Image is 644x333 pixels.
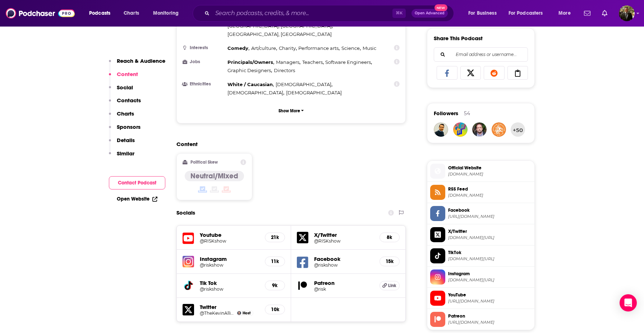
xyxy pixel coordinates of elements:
[109,176,165,189] button: Contact Podcast
[117,97,141,104] p: Contacts
[276,81,331,87] span: [DEMOGRAPHIC_DATA]
[411,9,448,18] button: Open AdvancedNew
[325,59,371,65] span: Software Engineers
[153,8,179,18] span: Monitoring
[314,255,374,262] h5: Facebook
[448,299,532,304] span: https://www.youtube.com/@RISKshow
[468,8,497,18] span: For Business
[430,269,532,285] a: Instagram[DOMAIN_NAME][URL]
[109,57,165,71] button: Reach & Audience
[314,262,374,268] a: @riskshow
[553,8,580,19] button: open menu
[463,8,506,19] button: open menu
[325,58,372,66] span: ,
[279,108,300,113] p: Show More
[227,59,273,65] span: Principals/Owners
[448,207,532,214] span: Facebook
[460,66,481,80] a: Share on X/Twitter
[200,255,259,262] h5: Instagram
[190,160,218,165] h2: Political Skew
[199,5,461,22] div: Search podcasts, credits, & more...
[276,80,332,89] span: ,
[298,45,339,51] span: Performance arts
[109,137,135,150] button: Details
[314,286,374,292] a: @risk
[430,248,532,263] a: TikTok[DOMAIN_NAME][URL]
[434,35,483,42] h3: Share This Podcast
[507,66,528,80] a: Copy Link
[279,44,297,52] span: ,
[448,320,532,325] span: https://www.patreon.com/risk
[492,122,506,137] a: krakenkreativestudio
[227,67,271,73] span: Graphic Designers
[200,286,259,292] a: @riskshow
[227,66,272,75] span: ,
[286,90,342,95] span: [DEMOGRAPHIC_DATA]
[434,122,448,137] a: Saneesh
[119,8,143,19] a: Charts
[448,249,532,256] span: TikTok
[183,104,400,117] button: Show More
[117,57,165,64] p: Reach & Audience
[200,310,234,316] a: @TheKevinAllison
[581,7,593,19] a: Show notifications dropdown
[620,294,637,311] div: Open Intercom Messenger
[109,110,134,123] button: Charts
[227,31,332,37] span: [GEOGRAPHIC_DATA], [GEOGRAPHIC_DATA]
[448,277,532,283] span: instagram.com/riskshow
[176,206,195,220] h2: Socials
[434,47,528,62] div: Search followers
[392,9,406,18] span: ⌘ K
[314,280,374,286] h5: Patreon
[200,231,259,238] h5: Youtube
[314,238,374,244] h5: @RISKshow
[227,89,284,97] span: ,
[271,234,279,240] h5: 21k
[314,231,374,238] h5: X/Twitter
[448,165,532,171] span: Official Website
[430,291,532,306] a: YouTube[URL][DOMAIN_NAME]
[227,81,273,87] span: White / Caucasian
[448,235,532,240] span: twitter.com/RISKshow
[430,185,532,200] a: RSS Feed[DOMAIN_NAME]
[448,228,532,235] span: X/Twitter
[109,84,133,97] button: Social
[117,137,135,144] p: Details
[279,45,296,51] span: Charity
[6,6,75,20] img: Podchaser - Follow, Share and Rate Podcasts
[464,110,470,117] div: 54
[117,71,138,78] p: Content
[448,292,532,298] span: YouTube
[271,258,279,264] h5: 11k
[430,227,532,242] a: X/Twitter[DOMAIN_NAME][URL]
[276,58,300,66] span: ,
[271,306,279,313] h5: 10k
[434,110,458,117] span: Followers
[440,48,522,61] input: Email address or username...
[448,193,532,198] span: feeds.megaphone.fm
[117,110,134,117] p: Charts
[183,256,194,267] img: iconImage
[251,44,277,52] span: ,
[200,238,259,244] a: @RISKshow
[227,45,248,51] span: Comedy
[386,234,394,240] h5: 8k
[148,8,188,19] button: open menu
[434,4,447,11] span: New
[430,164,532,179] a: Official Website[DOMAIN_NAME]
[109,97,141,110] button: Contacts
[117,84,133,91] p: Social
[251,45,276,51] span: Art/culture
[227,58,274,66] span: ,
[276,59,299,65] span: Managers
[430,206,532,221] a: Facebook[URL][DOMAIN_NAME]
[200,262,259,268] a: @riskshow
[271,282,279,289] h5: 9k
[117,150,134,157] p: Similar
[511,122,525,137] button: +50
